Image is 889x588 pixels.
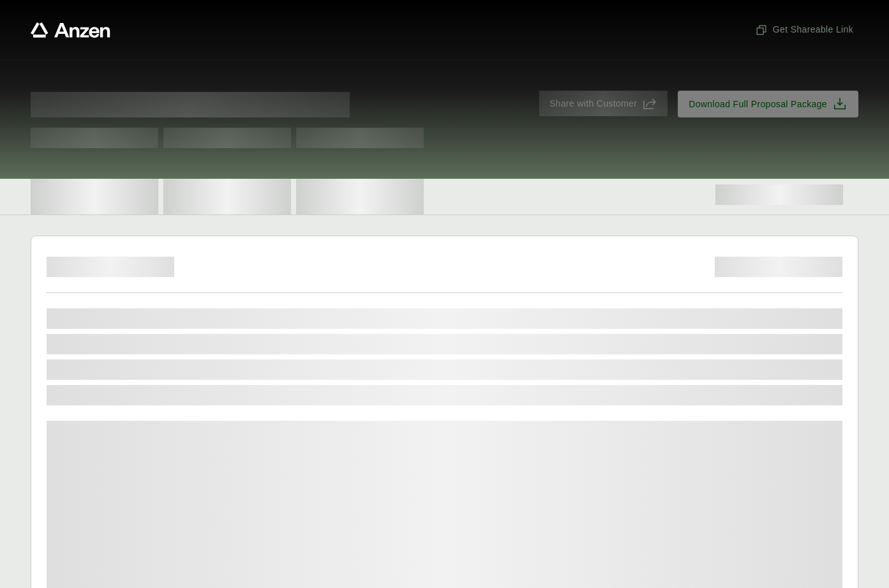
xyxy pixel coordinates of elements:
span: Get Shareable Link [755,23,853,36]
a: Anzen website [31,22,110,38]
button: Get Shareable Link [750,18,858,41]
span: Test [163,128,291,148]
span: Share with Customer [549,97,637,110]
span: Proposal for [31,92,350,117]
span: Test [31,128,158,148]
span: Test [296,128,424,148]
